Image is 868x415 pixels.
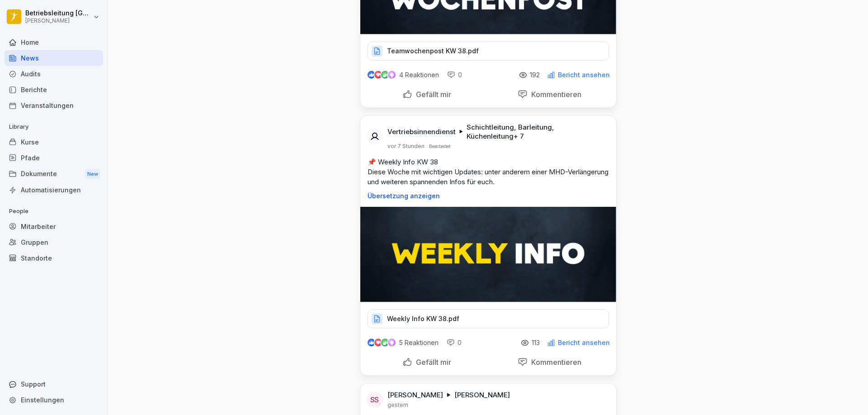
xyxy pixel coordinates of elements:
p: Schichtleitung, Barleitung, Küchenleitung + 7 [467,123,605,141]
div: Dokumente [5,166,103,182]
p: 192 [530,71,540,79]
p: 4 Reaktionen [399,71,439,79]
div: SS [367,392,383,408]
img: love [375,339,382,346]
p: Kommentieren [528,90,581,99]
a: Einstellungen [5,392,103,408]
a: Standorte [5,250,103,266]
p: Bericht ansehen [558,71,610,79]
p: Gefällt mir [412,90,451,99]
a: Weekly Info KW 38.pdf [368,317,609,326]
p: Vertriebsinnendienst [387,127,456,136]
a: Kurse [5,134,103,150]
a: Audits [5,66,103,82]
p: 5 Reaktionen [399,339,439,346]
img: love [375,71,382,78]
p: Kommentieren [528,358,581,367]
p: gestern [387,401,408,409]
img: x2xer1z8nt1hg9jx4p66gr4y.png [360,207,616,302]
img: inspiring [388,71,396,79]
p: Übersetzung anzeigen [368,192,609,200]
div: New [85,169,100,179]
p: [PERSON_NAME] [387,391,443,400]
p: 113 [532,339,540,346]
p: vor 7 Stunden [387,143,425,150]
a: Home [5,34,103,50]
img: inspiring [388,339,396,347]
a: Veranstaltungen [5,98,103,113]
p: Teamwochenpost KW 38.pdf [387,47,479,56]
div: 0 [447,338,462,347]
p: [PERSON_NAME] [454,391,510,400]
img: like [368,339,375,346]
div: 0 [447,70,462,79]
a: DokumenteNew [5,166,103,182]
p: Weekly Info KW 38.pdf [387,314,459,323]
a: Mitarbeiter [5,219,103,234]
p: Library [5,120,103,134]
p: Betriebsleitung [GEOGRAPHIC_DATA] [25,9,91,17]
a: Teamwochenpost KW 38.pdf [368,49,609,58]
a: Berichte [5,82,103,98]
img: celebrate [381,71,389,79]
p: People [5,204,103,219]
p: 📌 Weekly Info KW 38 Diese Woche mit wichtigen Updates: unter anderem einer MHD-Verlängerung und w... [368,157,609,187]
a: Pfade [5,150,103,166]
a: Automatisierungen [5,182,103,198]
p: [PERSON_NAME] [25,18,91,24]
p: Bearbeitet [429,143,450,150]
div: Support [5,376,103,392]
a: News [5,50,103,66]
img: celebrate [381,339,389,346]
img: like [368,71,375,79]
a: Gruppen [5,234,103,250]
p: Bericht ansehen [558,339,610,346]
p: Gefällt mir [412,358,451,367]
